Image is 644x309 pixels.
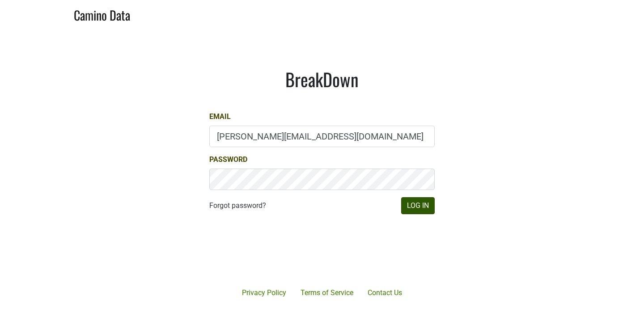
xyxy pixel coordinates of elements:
label: Password [209,154,247,165]
h1: BreakDown [209,68,435,90]
label: Email [209,111,231,122]
a: Privacy Policy [235,284,293,302]
a: Contact Us [360,284,409,302]
a: Camino Data [74,4,130,25]
a: Forgot password? [209,200,266,211]
button: Log In [401,197,435,214]
a: Terms of Service [293,284,360,302]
